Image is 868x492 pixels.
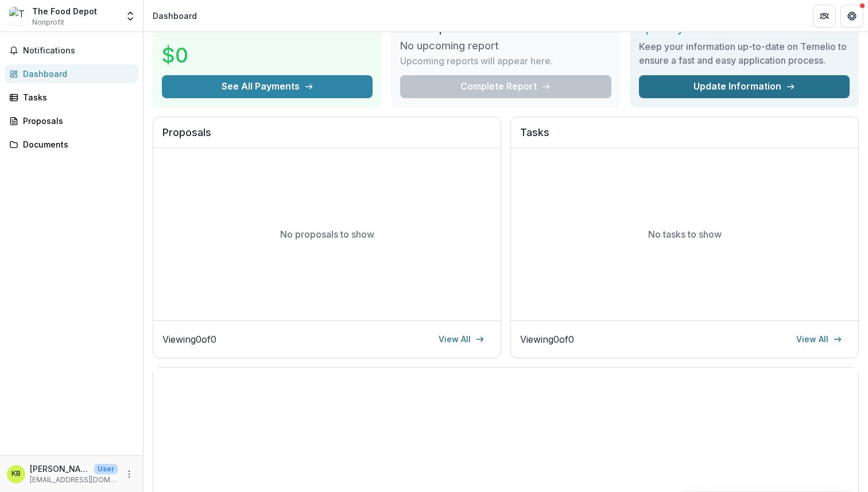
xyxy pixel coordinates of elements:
[5,135,138,154] a: Documents
[400,40,499,52] h3: No upcoming report
[153,10,197,22] div: Dashboard
[162,126,491,148] h2: Proposals
[639,75,850,98] a: Update Information
[648,227,722,241] p: No tasks to show
[9,7,28,25] img: The Food Depot
[122,5,138,28] button: Open entity switcher
[813,5,836,28] button: Partners
[23,91,129,103] div: Tasks
[94,464,118,474] p: User
[32,5,97,17] div: The Food Depot
[400,54,553,68] p: Upcoming reports will appear here.
[23,46,134,56] span: Notifications
[432,330,491,348] a: View All
[32,17,64,28] span: Nonprofit
[520,332,574,346] p: Viewing 0 of 0
[30,463,90,475] p: [PERSON_NAME]
[23,138,129,150] div: Documents
[5,41,138,60] button: Notifications
[23,115,129,127] div: Proposals
[5,88,138,107] a: Tasks
[280,227,374,241] p: No proposals to show
[23,68,129,80] div: Dashboard
[162,40,248,71] h3: $0
[789,330,849,348] a: View All
[162,332,216,346] p: Viewing 0 of 0
[30,475,118,485] p: [EMAIL_ADDRESS][DOMAIN_NAME]
[11,470,21,478] div: Kayla Bostic
[5,111,138,130] a: Proposals
[520,126,849,148] h2: Tasks
[840,5,863,28] button: Get Help
[639,40,850,67] h3: Keep your information up-to-date on Temelio to ensure a fast and easy application process.
[148,7,201,24] nav: breadcrumb
[162,75,373,98] button: See All Payments
[5,64,138,83] a: Dashboard
[122,467,136,481] button: More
